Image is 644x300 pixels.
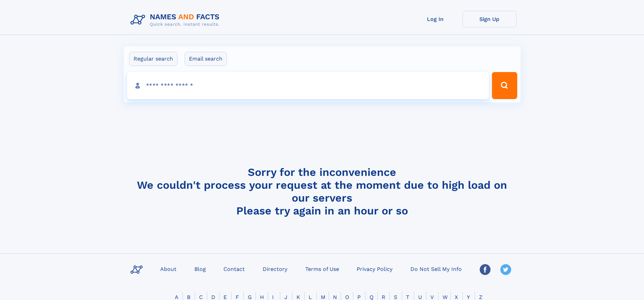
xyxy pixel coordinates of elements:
a: Log In [408,11,462,27]
button: Search Button [492,72,517,99]
a: Terms of Use [303,264,342,274]
a: Blog [192,264,209,274]
img: Facebook [480,264,491,275]
a: Sign Up [462,11,517,27]
label: Email search [185,52,227,66]
a: Do Not Sell My Info [408,264,464,274]
input: search input [127,72,489,99]
a: About [158,264,179,274]
a: Contact [221,264,247,274]
h4: Sorry for the inconvenience We couldn't process your request at the moment due to high load on ou... [128,166,517,217]
a: Directory [260,264,290,274]
a: Privacy Policy [354,264,395,274]
img: Twitter [500,264,511,275]
label: Regular search [129,52,177,66]
img: Logo Names and Facts [128,11,225,29]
